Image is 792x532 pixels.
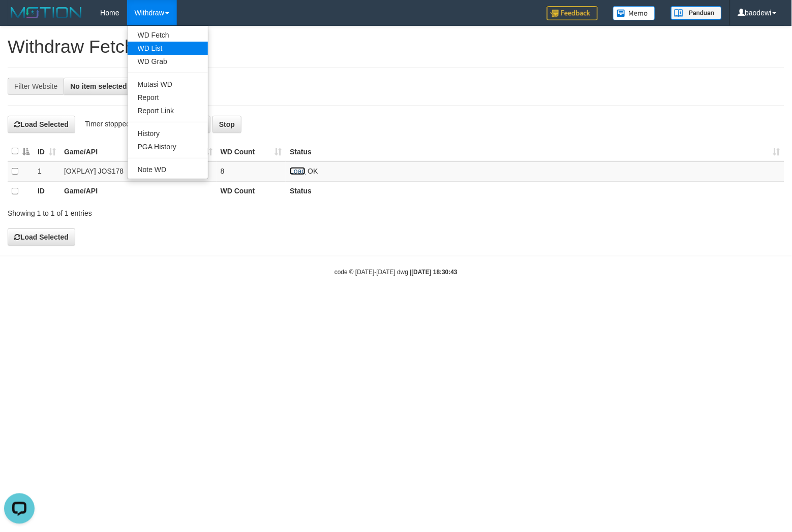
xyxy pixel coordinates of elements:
[671,6,722,20] img: panduan.png
[8,5,85,20] img: MOTION_logo.png
[85,120,130,128] span: Timer stopped
[334,269,458,276] small: code © [DATE]-[DATE] dwg |
[212,116,241,133] button: Stop
[308,167,318,175] span: OK
[412,269,458,276] strong: [DATE] 18:30:43
[34,181,60,201] th: ID
[290,167,306,175] a: Load
[8,78,64,95] div: Filter Website
[128,127,208,140] a: History
[8,37,784,57] h1: Withdraw Fetch
[8,116,75,133] button: Load Selected
[8,204,322,218] div: Showing 1 to 1 of 1 entries
[128,55,208,68] a: WD Grab
[221,167,225,175] span: 8
[217,181,286,201] th: WD Count
[8,228,75,246] button: Load Selected
[613,6,656,20] img: Button%20Memo.svg
[128,28,208,42] a: WD Fetch
[4,4,35,35] button: Open LiveChat chat widget
[64,78,139,95] button: No item selected
[286,181,784,201] th: Status
[128,91,208,104] a: Report
[128,163,208,176] a: Note WD
[128,104,208,117] a: Report Link
[128,78,208,91] a: Mutasi WD
[128,42,208,55] a: WD List
[34,142,60,161] th: ID: activate to sort column ascending
[128,140,208,153] a: PGA History
[34,161,60,181] td: 1
[286,142,784,161] th: Status: activate to sort column ascending
[217,142,286,161] th: WD Count: activate to sort column ascending
[70,82,127,90] span: No item selected
[547,6,598,20] img: Feedback.jpg
[60,161,217,181] td: [OXPLAY] JOS178
[60,181,217,201] th: Game/API
[60,142,217,161] th: Game/API: activate to sort column ascending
